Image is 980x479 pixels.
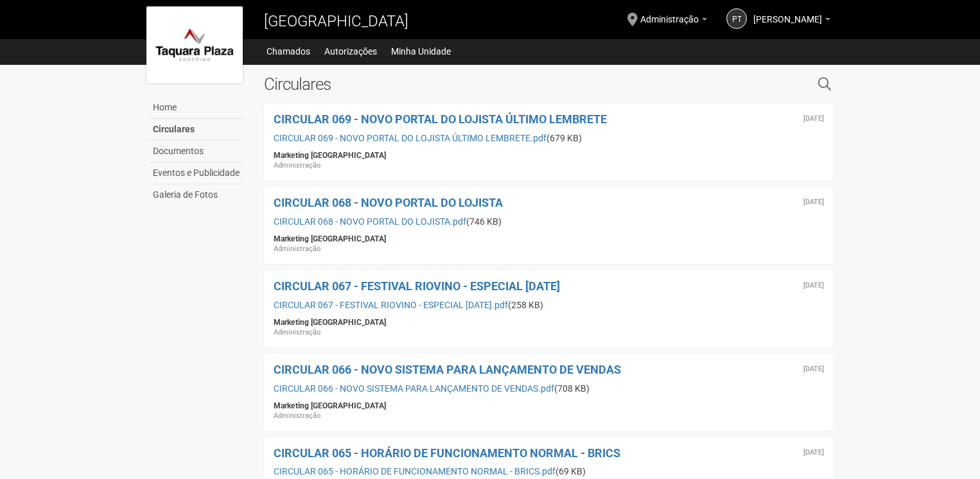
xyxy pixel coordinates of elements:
[803,115,824,123] div: Sexta-feira, 22 de agosto de 2025 às 21:46
[274,216,466,227] a: CIRCULAR 068 - NOVO PORTAL DO LOJISTA.pdf
[753,16,830,26] a: [PERSON_NAME]
[274,299,824,311] div: (258 KB)
[274,133,547,143] a: CIRCULAR 069 - NOVO PORTAL DO LOJISTA ÚLTIMO LEMBRETE.pdf
[274,317,824,327] div: Marketing [GEOGRAPHIC_DATA]
[803,282,824,290] div: Terça-feira, 22 de julho de 2025 às 20:02
[150,119,245,141] a: Circulares
[146,6,243,83] img: logo.jpg
[803,198,824,206] div: Quinta-feira, 14 de agosto de 2025 às 15:00
[150,162,245,184] a: Eventos e Publicidade
[150,141,245,162] a: Documentos
[753,2,822,24] span: Pablo Turl Iamim
[640,2,699,24] span: Administração
[803,449,824,457] div: Quarta-feira, 2 de julho de 2025 às 21:27
[274,196,503,209] a: CIRCULAR 068 - NOVO PORTAL DO LOJISTA
[274,466,556,476] a: CIRCULAR 065 - HORÁRIO DE FUNCIONAMENTO NORMAL - BRICS.pdf
[274,411,824,421] div: Administração
[803,365,824,373] div: Segunda-feira, 14 de julho de 2025 às 20:27
[274,244,824,254] div: Administração
[274,383,554,394] a: CIRCULAR 066 - NOVO SISTEMA PARA LANÇAMENTO DE VENDAS.pdf
[150,97,245,119] a: Home
[274,363,621,376] a: CIRCULAR 066 - NOVO SISTEMA PARA LANÇAMENTO DE VENDAS
[324,42,377,60] a: Autorizações
[264,12,408,30] span: [GEOGRAPHIC_DATA]
[274,216,824,227] div: (746 KB)
[391,42,451,60] a: Minha Unidade
[264,74,686,94] h2: Circulares
[267,42,310,60] a: Chamados
[150,184,245,205] a: Galeria de Fotos
[274,446,620,460] a: CIRCULAR 065 - HORÁRIO DE FUNCIONAMENTO NORMAL - BRICS
[274,112,607,126] a: CIRCULAR 069 - NOVO PORTAL DO LOJISTA ÚLTIMO LEMBRETE
[274,150,824,161] div: Marketing [GEOGRAPHIC_DATA]
[274,279,560,293] a: CIRCULAR 067 - FESTIVAL RIOVINO - ESPECIAL [DATE]
[274,327,824,338] div: Administração
[726,8,747,29] a: PT
[274,300,508,310] a: CIRCULAR 067 - FESTIVAL RIOVINO - ESPECIAL [DATE].pdf
[274,234,824,244] div: Marketing [GEOGRAPHIC_DATA]
[274,383,824,394] div: (708 KB)
[274,466,824,477] div: (69 KB)
[274,132,824,144] div: (679 KB)
[274,161,824,171] div: Administração
[640,16,707,26] a: Administração
[274,401,824,411] div: Marketing [GEOGRAPHIC_DATA]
